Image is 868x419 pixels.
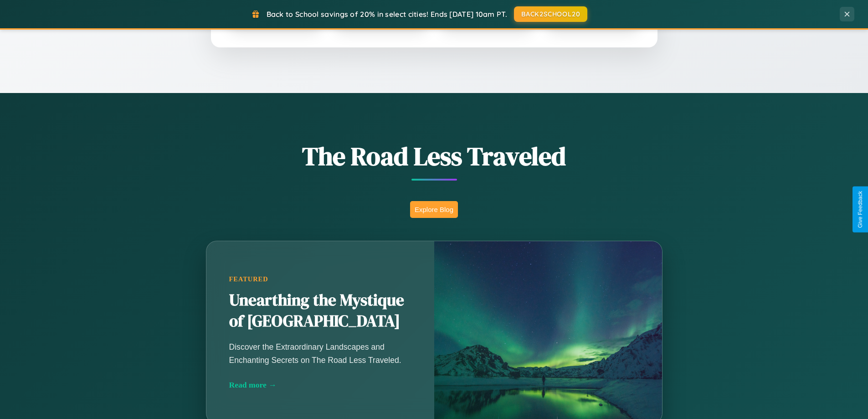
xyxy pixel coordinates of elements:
[229,290,411,332] h2: Unearthing the Mystique of [GEOGRAPHIC_DATA]
[267,10,507,19] span: Back to School savings of 20% in select cities! Ends [DATE] 10am PT.
[229,380,411,390] div: Read more →
[410,201,458,218] button: Explore Blog
[229,275,411,283] div: Featured
[161,139,708,174] h1: The Road Less Traveled
[514,6,587,22] button: BACK2SCHOOL20
[229,341,411,366] p: Discover the Extraordinary Landscapes and Enchanting Secrets on The Road Less Traveled.
[857,191,863,228] div: Give Feedback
